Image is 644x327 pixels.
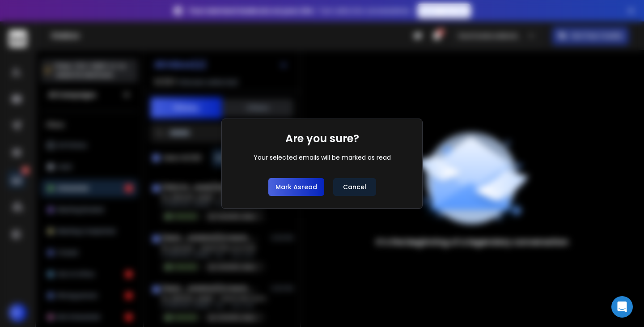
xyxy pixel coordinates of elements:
[268,178,324,196] button: Mark asread
[275,183,317,191] p: Mark as read
[611,296,633,318] div: Open Intercom Messenger
[254,153,391,162] div: Your selected emails will be marked as read
[333,178,376,196] button: Cancel
[285,132,359,146] h1: Are you sure?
